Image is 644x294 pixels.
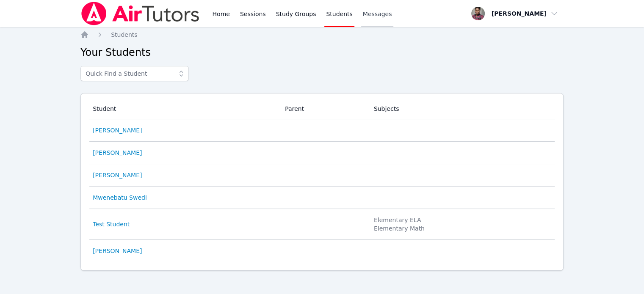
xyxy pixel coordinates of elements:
[80,46,564,59] h2: Your Students
[374,224,550,233] li: Elementary Math
[93,193,147,202] a: Mwenebatu Swedi
[80,30,564,39] nav: Breadcrumb
[93,148,142,157] a: [PERSON_NAME]
[93,220,130,228] a: Test Student
[89,142,555,164] tr: [PERSON_NAME]
[369,99,555,119] th: Subjects
[374,216,550,224] li: Elementary ELA
[89,119,555,142] tr: [PERSON_NAME]
[89,209,555,240] tr: Test Student Elementary ELAElementary Math
[89,164,555,187] tr: [PERSON_NAME]
[111,30,137,39] a: Students
[93,171,142,179] a: [PERSON_NAME]
[89,240,555,262] tr: [PERSON_NAME]
[93,126,142,135] a: [PERSON_NAME]
[89,187,555,209] tr: Mwenebatu Swedi
[363,10,392,18] span: Messages
[280,99,369,119] th: Parent
[89,99,280,119] th: Student
[93,247,142,255] a: [PERSON_NAME]
[111,31,137,38] span: Students
[80,2,200,25] img: Air Tutors
[80,66,189,81] input: Quick Find a Student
